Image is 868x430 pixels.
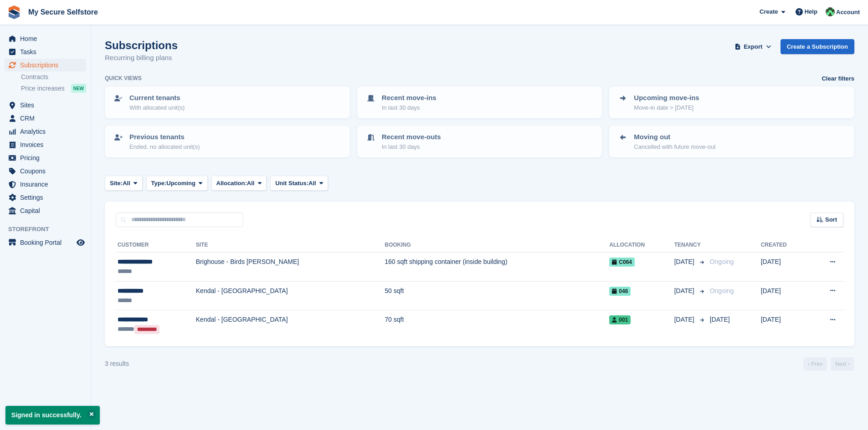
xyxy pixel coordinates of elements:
[123,179,130,188] span: All
[129,132,200,142] p: Previous tenants
[781,39,854,54] a: Create a Subscription
[610,126,853,157] a: Moving out Cancelled with future move-out
[146,176,208,191] button: Type: Upcoming
[129,93,185,103] p: Current tenants
[21,73,86,81] a: Contracts
[744,42,762,51] span: Export
[20,236,75,249] span: Booking Portal
[105,39,178,51] h1: Subscriptions
[20,165,75,177] span: Coupons
[71,84,86,93] div: NEW
[196,238,385,253] th: Site
[21,84,65,93] span: Price increases
[826,7,835,16] img: Greg Allsopp
[674,315,696,324] span: [DATE]
[634,132,715,142] p: Moving out
[382,93,437,103] p: Recent move-ins
[634,103,699,112] p: Move-in date > [DATE]
[105,176,143,191] button: Site: All
[803,357,827,371] a: Previous
[382,142,441,152] p: In last 30 days
[166,179,195,188] span: Upcoming
[761,281,809,310] td: [DATE]
[825,215,837,224] span: Sort
[20,152,75,164] span: Pricing
[5,152,86,164] a: menu
[385,238,609,253] th: Booking
[105,74,142,82] h6: Quick views
[216,179,247,188] span: Allocation:
[674,238,706,253] th: Tenancy
[710,316,730,323] span: [DATE]
[20,178,75,191] span: Insurance
[105,53,178,63] p: Recurring billing plans
[5,112,86,125] a: menu
[760,7,778,16] span: Create
[270,176,328,191] button: Unit Status: All
[385,310,609,339] td: 70 sqft
[196,281,385,310] td: Kendal - [GEOGRAPHIC_DATA]
[5,191,86,204] a: menu
[634,93,699,103] p: Upcoming move-ins
[805,7,817,16] span: Help
[129,142,200,152] p: Ended, no allocated unit(s)
[20,138,75,151] span: Invoices
[382,132,441,142] p: Recent move-outs
[836,8,860,17] span: Account
[822,74,854,83] a: Clear filters
[20,125,75,138] span: Analytics
[609,258,635,267] span: C064
[20,191,75,204] span: Settings
[196,310,385,339] td: Kendal - [GEOGRAPHIC_DATA]
[20,99,75,111] span: Sites
[801,357,856,371] nav: Page
[5,178,86,191] a: menu
[196,253,385,282] td: Brighouse - Birds [PERSON_NAME]
[674,257,696,267] span: [DATE]
[105,359,129,369] div: 3 results
[710,287,734,294] span: Ongoing
[275,179,308,188] span: Unit Status:
[5,125,86,138] a: menu
[358,87,601,117] a: Recent move-ins In last 30 days
[5,204,86,217] a: menu
[761,253,809,282] td: [DATE]
[5,32,86,45] a: menu
[610,87,853,117] a: Upcoming move-ins Move-in date > [DATE]
[5,59,86,71] a: menu
[20,32,75,45] span: Home
[761,238,809,253] th: Created
[20,112,75,125] span: CRM
[385,281,609,310] td: 50 sqft
[5,406,100,425] p: Signed in successfully.
[20,46,75,58] span: Tasks
[7,5,21,19] img: stora-icon-8386f47178a22dfd0bd8f6a31ec36ba5ce8667c1dd55bd0f319d3a0aa187defe.svg
[5,236,86,249] a: menu
[385,253,609,282] td: 160 sqft shipping container (inside building)
[8,225,91,234] span: Storefront
[20,204,75,217] span: Capital
[831,357,854,371] a: Next
[5,99,86,111] a: menu
[609,315,631,324] span: 001
[761,310,809,339] td: [DATE]
[5,46,86,58] a: menu
[674,286,696,296] span: [DATE]
[129,103,185,112] p: With allocated unit(s)
[21,83,86,93] a: Price increases NEW
[116,238,196,253] th: Customer
[5,138,86,151] a: menu
[151,179,167,188] span: Type:
[634,142,715,152] p: Cancelled with future move-out
[609,238,674,253] th: Allocation
[20,59,75,71] span: Subscriptions
[25,5,102,20] a: My Secure Selfstore
[710,258,734,265] span: Ongoing
[5,165,86,177] a: menu
[106,126,349,157] a: Previous tenants Ended, no allocated unit(s)
[75,237,86,248] a: Preview store
[211,176,267,191] button: Allocation: All
[308,179,316,188] span: All
[106,87,349,117] a: Current tenants With allocated unit(s)
[110,179,123,188] span: Site:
